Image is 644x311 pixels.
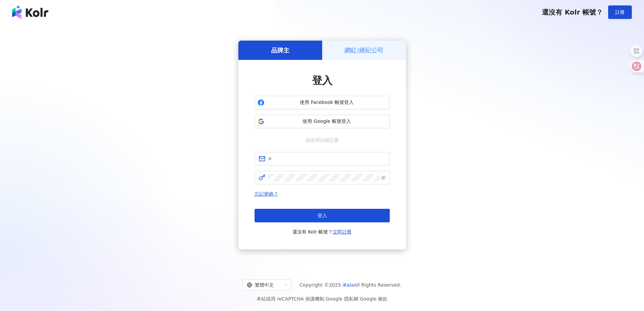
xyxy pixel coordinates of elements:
[326,296,358,302] a: Google 隱私權
[333,229,352,235] a: 立即註冊
[381,175,386,180] span: eye-invisible
[255,96,390,109] button: 使用 Facebook 帳號登入
[344,46,383,54] h5: 網紅/經紀公司
[312,74,332,86] span: 登入
[247,280,281,290] div: 繁體中文
[255,191,278,197] a: 忘記密碼？
[300,281,401,289] span: Copyright © 2025 All Rights Reserved.
[360,296,387,302] a: Google 條款
[292,228,352,236] span: 還沒有 Kolr 帳號？
[12,5,48,19] img: logo
[271,46,289,54] h5: 品牌主
[301,136,343,144] span: 或使用信箱註冊
[267,99,387,106] span: 使用 Facebook 帳號登入
[358,296,360,302] span: |
[317,213,327,218] span: 登入
[267,118,387,125] span: 使用 Google 帳號登入
[342,282,354,288] a: iKala
[542,8,603,16] span: 還沒有 Kolr 帳號？
[255,115,390,128] button: 使用 Google 帳號登入
[255,209,390,222] button: 登入
[608,5,632,19] button: 註冊
[615,9,625,15] span: 註冊
[324,296,326,302] span: |
[257,295,387,303] span: 本站採用 reCAPTCHA 保護機制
